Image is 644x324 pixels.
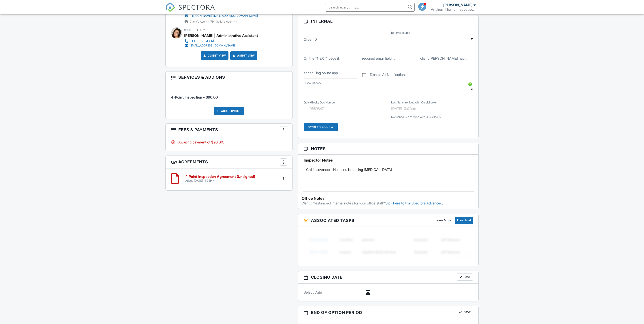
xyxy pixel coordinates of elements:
div: Add Services [214,107,244,115]
button: Save [457,309,473,316]
div: Awaiting payment of $90.00. [171,140,287,145]
input: On the "NEXT" page if NO EMAIL is available for CLIENT it is recommended to provide entry in [304,53,356,64]
label: required email field for CLIENT as follows: noemail@clientfirstname.clientlastname.com. For examp... [362,56,395,61]
input: scheduling online appointment, when CLIENT has no email. [304,67,356,78]
img: The Best Home Inspection Software - Spectora [165,2,175,12]
a: SPECTORA [165,6,215,15]
div: Sync to QB Now [304,123,338,131]
a: Learn More [433,217,453,224]
h3: Agreements [166,156,292,168]
input: Select Date [304,287,371,298]
label: QuickBooks Doc Number [304,101,336,105]
h5: Inspector Notes [304,158,473,162]
p: Want timestamped internal notes for your office staff? [302,201,475,206]
span: Client's Agent - [190,20,214,23]
span: End of Option Period [311,309,362,316]
h3: Fees & Payments [166,124,292,136]
div: [PERSON_NAME][EMAIL_ADDRESS][DOMAIN_NAME] [190,14,258,18]
label: Referral source [391,31,410,35]
input: required email field for CLIENT as follows: noemail@clientfirstname.clientlastname.com. For examp... [362,53,415,64]
span: Associated Tasks [311,217,354,223]
span: Closing date [311,274,343,280]
span: Seller's Agent - [216,20,237,23]
a: Agent View [232,53,255,58]
h3: Services & Add ons [166,72,292,83]
div: [EMAIL_ADDRESS][DOMAIN_NAME] [190,44,236,47]
label: Order ID [304,37,317,42]
div: [PHONE_NUMBER] [190,39,214,43]
label: Last Synchronized with QuickBooks: [391,101,437,105]
span: Scheduled By [184,28,205,32]
textarea: Call in advance - Husband is battling [MEDICAL_DATA] [304,165,473,187]
h6: 4 Point Inspection Agreement (Unsigned) [185,175,255,179]
a: [EMAIL_ADDRESS][DOMAIN_NAME] [184,43,254,48]
span: Not scheduled to sync with QuickBooks [391,115,441,119]
strong: 179 [209,20,214,23]
li: Service: 4-Point Inspection [171,87,287,103]
span: SPECTORA [178,2,215,12]
span: 4-Point Inspection - $90.00 [171,95,218,99]
h3: Notes [298,143,478,155]
label: On the "NEXT" page if NO EMAIL is available for CLIENT it is recommended to provide entry in [304,56,341,61]
input: Search everything... [325,3,415,12]
a: Client View [202,53,226,58]
a: [PHONE_NUMBER] [184,39,254,43]
a: Click here to trial Spectora Advanced. [385,201,443,205]
input: client John Smith had no email, "noemail@john.smith.com" would be the best entry to move forward in [420,53,473,64]
div: Added [DATE] 13:08PM [185,179,255,183]
button: Save [457,274,473,281]
label: Disable All Notifications [362,73,407,78]
a: [PERSON_NAME][EMAIL_ADDRESS][DOMAIN_NAME] [184,14,258,18]
a: Free Trial [455,217,473,224]
img: blurred-tasks-251b60f19c3f713f9215ee2a18cbf2105fc2d72fcd585247cf5e9ec0c957c1dd.png [304,230,473,261]
label: Discount code [304,81,322,85]
a: 4 Point Inspection Agreement (Unsigned) Added [DATE] 13:08PM [185,175,255,183]
div: Office Notes [302,196,475,201]
label: scheduling online appointment, when CLIENT has no email. [304,70,341,75]
div: [PERSON_NAME] | Administrative Assistant [184,32,258,39]
strong: 1 [235,20,237,23]
div: Anthem Home Inspections [431,7,476,12]
div: [PERSON_NAME] [443,3,472,7]
label: client John Smith had no email, "noemail@john.smith.com" would be the best entry to move forward in [420,56,467,61]
h3: Internal [298,15,478,27]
